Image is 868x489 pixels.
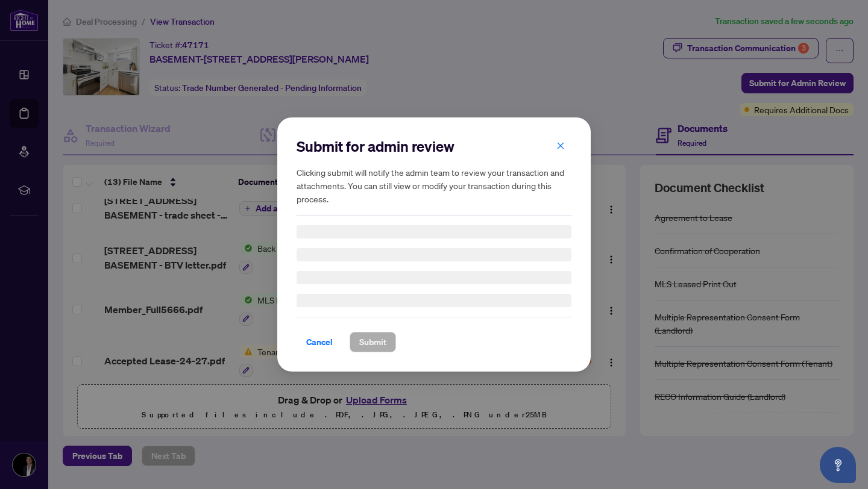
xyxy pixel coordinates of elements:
[306,332,333,352] span: Cancel
[556,142,565,150] span: close
[820,447,856,483] button: Open asap
[297,332,342,352] button: Cancel
[297,166,571,205] h5: Clicking submit will notify the admin team to review your transaction and attachments. You can st...
[297,137,571,156] h2: Submit for admin review
[350,332,396,352] button: Submit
